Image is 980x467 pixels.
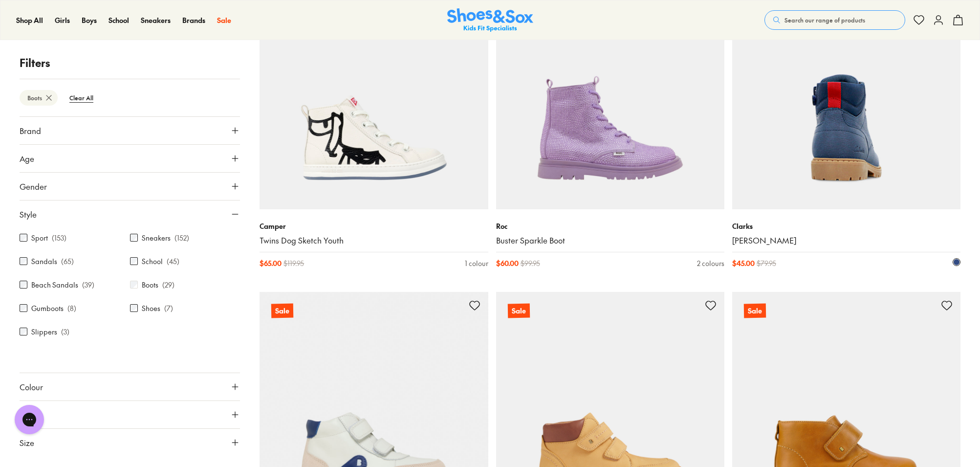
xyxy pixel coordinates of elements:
span: Search our range of products [784,16,865,24]
span: $ 60.00 [496,258,519,268]
span: $ 119.95 [283,258,304,268]
button: Colour [20,373,240,400]
p: ( 3 ) [61,327,69,337]
p: ( 39 ) [82,280,94,290]
p: ( 7 ) [164,303,173,313]
p: ( 65 ) [61,256,74,267]
span: Boys [82,15,97,25]
button: Search our range of products [764,10,905,30]
button: Price [20,401,240,428]
iframe: Gorgias live chat messenger [10,401,49,438]
a: Shoes & Sox [447,8,533,32]
span: Colour [20,381,43,393]
a: Twins Dog Sketch Youth [260,235,488,246]
a: Sale [217,15,231,25]
span: $ 79.95 [757,258,776,268]
btn: Boots [20,90,58,106]
label: School [142,256,163,267]
label: Sandals [31,256,57,267]
span: Style [20,208,37,220]
p: Sale [744,303,766,318]
p: Filters [20,55,240,71]
span: $ 65.00 [260,258,282,268]
label: Sneakers [142,233,171,243]
span: Brand [20,125,41,136]
span: Age [20,153,34,164]
a: Buster Sparkle Boot [496,235,724,246]
a: School [109,15,129,25]
p: Clarks [732,221,960,231]
label: Slippers [31,327,57,337]
a: Boys [82,15,97,25]
span: $ 45.00 [732,258,755,268]
a: Sneakers [141,15,171,25]
span: School [109,15,129,25]
button: Size [20,429,240,456]
p: ( 152 ) [174,233,189,243]
a: Shop All [16,15,43,25]
a: Girls [55,15,70,25]
span: Sale [217,15,231,25]
span: Size [20,437,34,448]
p: Sale [271,303,293,318]
button: Style [20,200,240,228]
p: ( 8 ) [67,303,76,313]
p: ( 153 ) [52,233,66,243]
span: $ 99.95 [521,258,540,268]
span: Gender [20,180,47,192]
p: Sale [507,303,529,318]
div: 1 colour [465,258,488,268]
button: Gender [20,173,240,200]
btn: Clear All [62,89,101,107]
p: Roc [496,221,724,231]
label: Beach Sandals [31,280,78,290]
p: ( 29 ) [162,280,174,290]
a: [PERSON_NAME] [732,235,960,246]
div: 2 colours [697,258,724,268]
span: Sneakers [141,15,171,25]
label: Shoes [142,303,160,313]
button: Brand [20,117,240,144]
p: ( 45 ) [167,256,179,267]
label: Gumboots [31,303,64,313]
p: Camper [260,221,488,231]
a: Brands [182,15,205,25]
span: Girls [55,15,70,25]
img: SNS_Logo_Responsive.svg [447,8,533,32]
span: Shop All [16,15,43,25]
button: Age [20,145,240,172]
label: Boots [142,280,158,290]
span: Brands [182,15,205,25]
label: Sport [31,233,48,243]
